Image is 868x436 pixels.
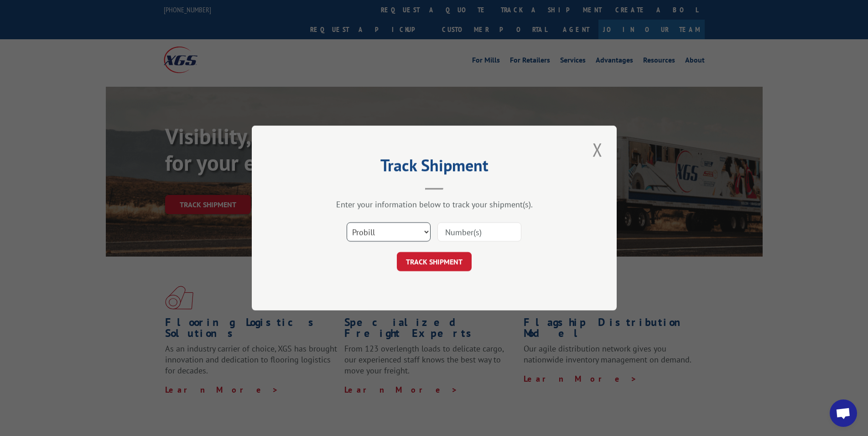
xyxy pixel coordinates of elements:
button: Close modal [590,137,605,162]
h2: Track Shipment [297,159,571,176]
div: Enter your information below to track your shipment(s). [297,199,571,210]
input: Number(s) [437,222,521,242]
button: TRACK SHIPMENT [397,252,472,271]
a: Open chat [830,399,857,427]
